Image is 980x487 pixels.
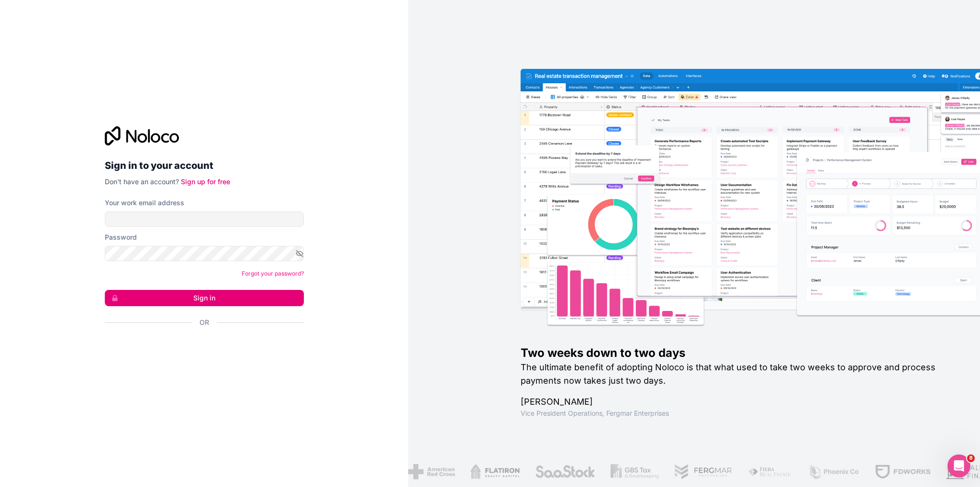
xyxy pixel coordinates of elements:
span: 8 [967,454,975,462]
label: Your work email address [105,198,184,208]
img: /assets/saastock-C6Zbiodz.png [534,464,594,479]
img: /assets/gbstax-C-GtDUiK.png [609,464,658,479]
h1: Vice President Operations , Fergmar Enterprises [521,409,949,418]
button: Sign in [105,290,304,306]
span: Don't have an account? [105,177,179,186]
iframe: Intercom live chat [947,454,970,477]
iframe: Sign in with Google Button [100,338,301,359]
input: Email address [105,211,304,227]
h1: [PERSON_NAME] [521,395,949,409]
label: Password [105,232,137,242]
span: Or [200,318,209,327]
img: /assets/fergmar-CudnrXN5.png [673,464,732,479]
h1: Two weeks down to two days [521,345,949,361]
input: Password [105,246,304,261]
a: Sign up for free [181,177,230,186]
a: Forgot your password? [242,270,304,277]
h2: Sign in to your account [105,157,304,174]
img: /assets/fdworks-Bi04fVtw.png [874,464,930,479]
img: /assets/flatiron-C8eUkumj.png [469,464,519,479]
img: /assets/american-red-cross-BAupjrZR.png [407,464,454,479]
img: /assets/phoenix-BREaitsQ.png [807,464,858,479]
img: /assets/fiera-fwj2N5v4.png [747,464,792,479]
h2: The ultimate benefit of adopting Noloco is that what used to take two weeks to approve and proces... [521,361,949,387]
